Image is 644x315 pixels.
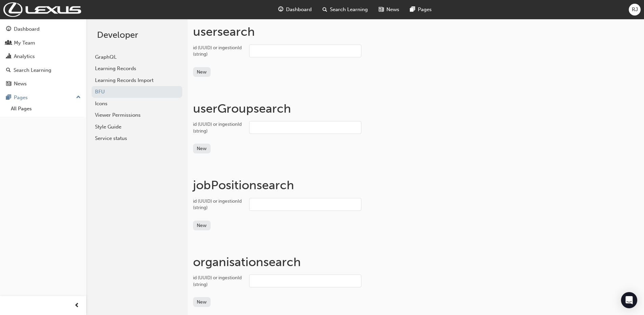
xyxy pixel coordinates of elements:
input: id (UUID) or ingestionId (string) [249,45,361,57]
button: Pages [3,91,84,104]
div: Learning Records [95,65,179,73]
img: Trak [3,2,81,17]
div: Analytics [14,53,35,60]
div: Viewer Permissions [95,111,179,119]
div: Dashboard [14,25,40,33]
div: Pages [14,94,28,102]
input: id (UUID) or ingestionId (string) [249,275,361,287]
a: news-iconNews [373,3,405,17]
a: My Team [3,37,84,49]
a: GraphQL [92,51,182,63]
span: guage-icon [6,26,11,32]
h1: organisation search [193,255,639,269]
span: Dashboard [286,6,312,13]
span: Pages [418,6,432,13]
input: id (UUID) or ingestionId (string) [249,198,361,211]
button: New [193,297,211,307]
span: guage-icon [278,5,283,14]
span: pages-icon [410,5,415,14]
h1: userGroup search [193,101,639,116]
div: id (UUID) or ingestionId (string) [193,275,244,288]
h1: user search [193,24,639,39]
a: Search Learning [3,64,84,77]
a: BFU [92,86,182,98]
a: News [3,78,84,90]
a: Viewer Permissions [92,109,182,121]
button: RJ [629,4,641,16]
span: news-icon [379,5,384,14]
div: Style Guide [95,123,179,131]
div: Icons [95,100,179,108]
a: Service status [92,133,182,144]
button: New [193,144,211,153]
a: Style Guide [92,121,182,133]
a: search-iconSearch Learning [317,3,373,17]
span: RJ [632,6,638,13]
span: News [386,6,399,13]
button: New [193,221,211,230]
div: Open Intercom Messenger [621,292,637,308]
span: news-icon [6,81,11,87]
h1: jobPosition search [193,178,639,193]
div: GraphQL [95,53,179,61]
a: Dashboard [3,23,84,35]
a: pages-iconPages [405,3,437,17]
a: Analytics [3,50,84,63]
button: DashboardMy TeamAnalyticsSearch LearningNews [3,22,84,91]
div: My Team [14,39,35,47]
h2: Developer [97,30,177,40]
span: people-icon [6,40,11,46]
span: chart-icon [6,54,11,60]
div: id (UUID) or ingestionId (string) [193,198,244,211]
span: prev-icon [74,302,79,310]
button: New [193,67,211,77]
a: Icons [92,98,182,110]
div: Search Learning [14,66,51,74]
div: Learning Records Import [95,77,179,84]
a: guage-iconDashboard [273,3,317,17]
div: id (UUID) or ingestionId (string) [193,121,244,134]
span: Search Learning [330,6,368,13]
div: Service status [95,135,179,142]
input: id (UUID) or ingestionId (string) [249,121,361,134]
a: Learning Records Import [92,75,182,86]
span: pages-icon [6,95,11,101]
span: search-icon [6,67,11,74]
span: up-icon [76,93,81,102]
a: All Pages [8,104,84,114]
span: search-icon [323,5,327,14]
div: id (UUID) or ingestionId (string) [193,45,244,58]
div: News [14,80,27,88]
a: Learning Records [92,63,182,75]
